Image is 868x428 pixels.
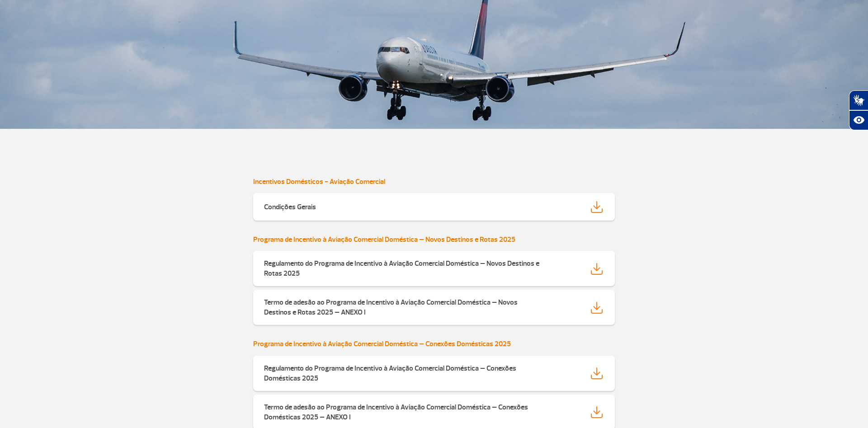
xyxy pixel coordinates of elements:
strong: Condições Gerais [264,202,316,212]
h6: Programa de Incentivo à Aviação Comercial Doméstica – Conexões Domésticas 2025 [253,340,615,348]
button: Abrir tradutor de língua de sinais. [849,90,868,110]
strong: Termo de adesão ao Programa de Incentivo à Aviação Comercial Doméstica – Novos Destinos e Rotas 2... [264,298,518,317]
button: Abrir recursos assistivos. [849,110,868,130]
strong: Regulamento do Programa de Incentivo à Aviação Comercial Doméstica – Novos Destinos e Rotas 2025 [264,259,539,278]
div: Plugin de acessibilidade da Hand Talk. [849,90,868,130]
a: Condições Gerais [253,193,615,221]
a: Regulamento do Programa de Incentivo à Aviação Comercial Doméstica – Conexões Domésticas 2025 [253,356,615,391]
strong: Regulamento do Programa de Incentivo à Aviação Comercial Doméstica – Conexões Domésticas 2025 [264,364,516,383]
a: Termo de adesão ao Programa de Incentivo à Aviação Comercial Doméstica – Novos Destinos e Rotas 2... [253,290,615,325]
strong: Termo de adesão ao Programa de Incentivo à Aviação Comercial Doméstica – Conexões Domésticas 2025... [264,403,528,422]
a: Regulamento do Programa de Incentivo à Aviação Comercial Doméstica – Novos Destinos e Rotas 2025 [253,251,615,286]
h6: Programa de Incentivo à Aviação Comercial Doméstica – Novos Destinos e Rotas 2025 [253,235,615,244]
h6: Incentivos Domésticos - Aviação Comercial [253,178,615,186]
